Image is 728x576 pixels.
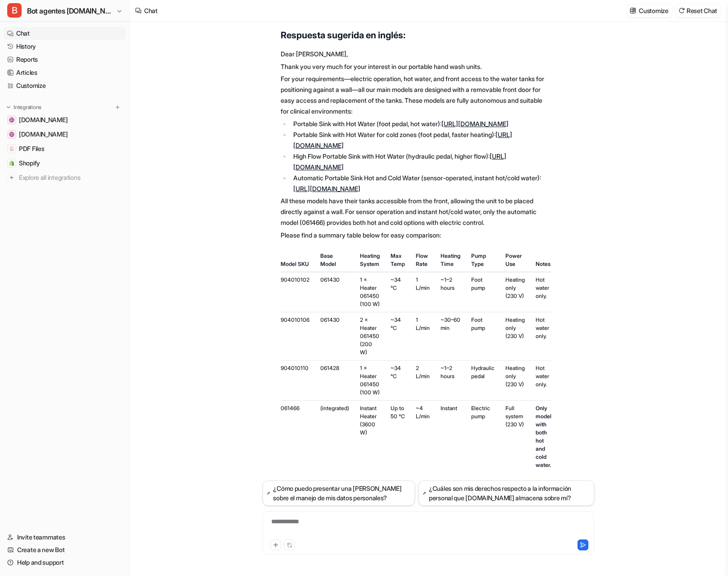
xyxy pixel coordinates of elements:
td: Foot pump [466,272,500,312]
a: www.lioninox.com[DOMAIN_NAME] [4,114,126,126]
td: 1 × Heater 061450 (100 W) [355,272,385,312]
a: [URL][DOMAIN_NAME] [441,120,509,128]
span: Bot agentes [DOMAIN_NAME] [27,5,114,17]
p: Dear [PERSON_NAME], [281,49,544,59]
td: 1 L/min [410,312,435,360]
th: Flow Rate [410,251,435,272]
td: Instant Heater (3600 W) [355,400,385,473]
img: customize [630,7,636,14]
td: 061428 [315,360,355,400]
p: Customize [639,6,668,15]
th: Heating System [355,251,385,272]
td: 904010106 [281,312,315,360]
span: [DOMAIN_NAME] [19,130,68,139]
th: Base Model [315,251,355,272]
td: Heating only (230 V) [500,312,530,360]
th: Max Temp [385,251,410,272]
button: Reset Chat [676,4,721,17]
a: Customize [4,79,126,92]
li: Portable Sink with Hot Water for cold zones (foot pedal, faster heating): [291,129,544,151]
p: Integrations [14,104,41,111]
td: Heating only (230 V) [500,360,530,400]
img: expand menu [5,104,12,110]
img: PDF Files [9,146,14,151]
a: [URL][DOMAIN_NAME] [293,152,506,171]
td: ~34 °C [385,312,410,360]
td: ~34 °C [385,360,410,400]
a: handwashbasin.com[DOMAIN_NAME] [4,128,126,141]
li: Portable Sink with Hot Water (foot pedal, hot water): [291,119,544,129]
td: Foot pump [466,312,500,360]
td: (integrated) [315,400,355,473]
img: reset [678,7,685,14]
a: ShopifyShopify [4,157,126,169]
td: 904010102 [281,272,315,312]
td: Hot water only. [530,272,551,312]
li: High Flow Portable Sink with Hot Water (hydraulic pedal, higher flow): [291,151,544,173]
td: Heating only (230 V) [500,272,530,312]
p: Please find a summary table below for easy comparison: [281,230,544,241]
a: Chat [4,27,126,40]
a: Explore all integrations [4,171,126,184]
th: Pump Type [466,251,500,272]
span: PDF Files [19,144,44,153]
p: For your requirements—electric operation, hot water, and front access to the water tanks for posi... [281,73,544,117]
td: Hydraulic pedal [466,360,500,400]
img: handwashbasin.com [9,132,14,137]
td: 061430 [315,312,355,360]
button: Integrations [4,103,44,112]
td: Full system (230 V) [500,400,530,473]
a: Invite teammates [4,531,126,544]
td: 1 L/min [410,272,435,312]
button: ¿Cómo puedo presentar una [PERSON_NAME] sobre el manejo de mis datos personales? [263,480,415,506]
td: 1 × Heater 061450 (100 W) [355,360,385,400]
td: ~30–60 min [435,312,466,360]
span: Shopify [19,159,40,168]
img: Shopify [9,160,14,166]
td: ~4 L/min [410,400,435,473]
td: 2 L/min [410,360,435,400]
td: ~34 °C [385,272,410,312]
button: ¿Cuáles son mis derechos respecto a la información personal que [DOMAIN_NAME] almacena sobre mí? [419,480,594,506]
td: Up to 50 °C [385,400,410,473]
td: ~1–2 hours [435,272,466,312]
a: [URL][DOMAIN_NAME] [293,131,512,149]
a: Reports [4,53,126,66]
th: Model SKU [281,251,315,272]
img: menu_add.svg [114,104,121,110]
span: Explore all integrations [19,170,122,185]
td: Hot water only. [530,360,551,400]
li: Automatic Portable Sink Hot and Cold Water (sensor-operated, instant hot/cold water): [291,173,544,194]
td: 061466 [281,400,315,473]
th: Notes [530,251,551,272]
a: [URL][DOMAIN_NAME] [293,185,360,192]
button: Customize [627,4,672,17]
p: All these models have their tanks accessible from the front, allowing the unit to be placed direc... [281,196,544,228]
td: 2 × Heater 061450 (200 W) [355,312,385,360]
th: Heating Time [435,251,466,272]
h2: Respuesta sugerida en inglés: [281,29,544,41]
span: B [7,3,22,18]
span: [DOMAIN_NAME] [19,115,68,124]
td: 904010110 [281,360,315,400]
strong: Only model with both hot and cold water. [536,405,551,468]
p: Thank you very much for your interest in our portable hand wash units. [281,61,544,72]
td: Instant [435,400,466,473]
a: PDF FilesPDF Files [4,142,126,155]
th: Power Use [500,251,530,272]
td: Hot water only. [530,312,551,360]
td: 061430 [315,272,355,312]
div: Chat [144,6,158,15]
a: Help and support [4,556,126,569]
a: Create a new Bot [4,544,126,556]
a: Articles [4,66,126,79]
img: explore all integrations [7,173,16,182]
td: Electric pump [466,400,500,473]
td: ~1–2 hours [435,360,466,400]
img: www.lioninox.com [9,117,14,123]
a: History [4,40,126,53]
